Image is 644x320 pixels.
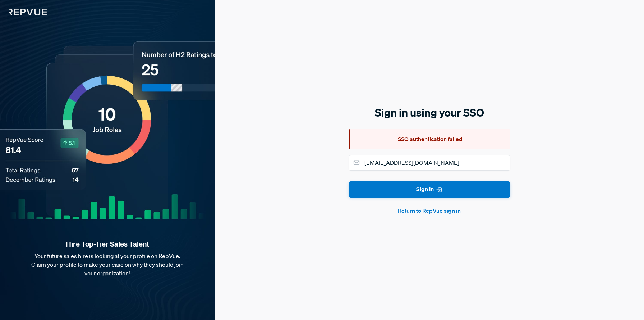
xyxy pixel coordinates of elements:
[11,252,203,278] p: Your future sales hire is looking at your profile on RepVue. Claim your profile to make your case...
[349,105,510,120] h5: Sign in using your SSO
[349,206,510,215] button: Return to RepVue sign in
[349,155,510,171] input: Email address
[349,129,510,149] div: SSO authentication failed
[349,181,510,198] button: Sign In
[11,239,203,249] strong: Hire Top-Tier Sales Talent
